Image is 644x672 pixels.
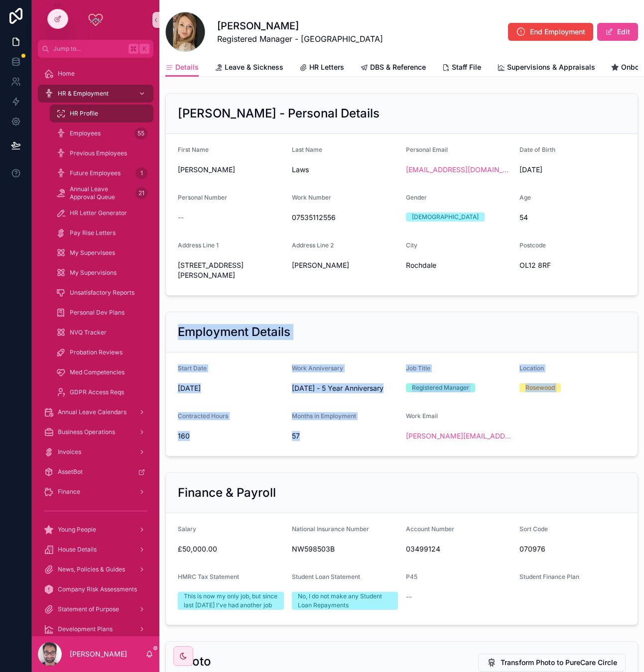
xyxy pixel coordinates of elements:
span: City [406,241,417,249]
span: HR Profile [70,110,98,117]
span: 54 [519,213,626,223]
a: HR Profile [50,105,153,122]
a: Employees55 [50,124,153,142]
span: 57 [292,431,398,441]
a: House Details [38,541,153,559]
span: Account Number [406,525,454,533]
span: P45 [406,573,417,580]
a: Statement of Purpose [38,600,153,618]
span: Contracted Hours [178,412,228,420]
a: [EMAIL_ADDRESS][DOMAIN_NAME] [406,165,512,175]
span: Finance [58,488,80,496]
a: AssetBot [38,463,153,481]
span: -- [178,213,184,223]
span: Annual Leave Calendars [58,408,127,416]
a: Unsatisfactory Reports [50,284,153,302]
a: HR Letter Generator [50,204,153,222]
div: scrollable content [32,58,159,636]
span: Work Number [292,194,331,201]
span: My Supervisees [70,249,115,257]
a: Young People [38,521,153,539]
div: No, I do not make any Student Loan Repayments [298,592,392,610]
span: Salary [178,525,196,533]
span: Sort Code [519,525,548,533]
span: Student Loan Statement [292,573,360,580]
a: Company Risk Assessments [38,580,153,598]
span: Employees [70,129,101,137]
span: Gender [406,194,427,201]
span: 070976 [519,544,626,554]
span: First Name [178,146,209,153]
span: Start Date [178,364,207,372]
span: News, Policies & Guides [58,565,125,573]
a: HR & Employment [38,85,153,103]
span: National Insurance Number [292,525,369,533]
span: HR Letters [309,62,344,72]
h1: [PERSON_NAME] [217,19,383,33]
span: AssetBot [58,468,83,476]
span: Previous Employees [70,149,127,157]
a: Supervisions & Appraisals [497,58,595,78]
span: [PERSON_NAME] [178,165,284,175]
span: Date of Birth [519,146,555,153]
span: Location [519,364,544,372]
span: Staff File [452,62,481,72]
span: My Supervisions [70,269,117,277]
a: Home [38,65,153,83]
a: DBS & Reference [360,58,426,78]
a: Annual Leave Approval Queue21 [50,184,153,202]
a: Pay Rise Letters [50,224,153,242]
a: Previous Employees [50,144,153,162]
img: App logo [88,12,104,28]
span: Probation Reviews [70,348,123,356]
span: Student Finance Plan [519,573,579,580]
span: [PERSON_NAME] [292,260,398,270]
a: Probation Reviews [50,343,153,361]
span: K [140,45,148,53]
span: Work Email [406,412,438,420]
span: Future Employees [70,169,121,177]
button: Transform Photo to PureCare Circle [478,654,626,672]
span: Details [175,62,199,72]
span: Annual Leave Approval Queue [70,185,131,201]
h2: Finance & Payroll [178,485,276,501]
p: [PERSON_NAME] [70,649,127,659]
span: Transform Photo to PureCare Circle [501,658,617,668]
span: Address Line 1 [178,241,219,249]
span: Invoices [58,448,81,456]
button: Edit [597,23,638,41]
a: Annual Leave Calendars [38,403,153,421]
span: House Details [58,546,97,554]
div: This is now my only job, but since last [DATE] I've had another job [184,592,278,610]
span: [DATE] - 5 Year Anniversary [292,383,398,393]
span: Supervisions & Appraisals [507,62,595,72]
span: DBS & Reference [370,62,426,72]
a: My Supervisees [50,244,153,262]
a: Development Plans [38,620,153,638]
span: Personal Dev Plans [70,309,125,317]
a: HR Letters [299,58,344,78]
span: Young People [58,526,96,534]
span: HR & Employment [58,90,109,98]
button: End Employment [508,23,593,41]
span: Personal Number [178,194,227,201]
button: Jump to...K [38,40,153,58]
div: 55 [134,127,147,139]
a: NVQ Tracker [50,324,153,341]
span: [STREET_ADDRESS][PERSON_NAME] [178,260,284,280]
span: 07535112556 [292,213,398,223]
a: Invoices [38,443,153,461]
span: 160 [178,431,284,441]
h2: Employment Details [178,324,290,340]
span: Months in Employment [292,412,356,420]
h2: Photo [178,654,211,670]
div: [DEMOGRAPHIC_DATA] [412,213,479,222]
div: 1 [135,167,147,179]
span: Job Title [406,364,430,372]
a: Details [165,58,199,77]
span: NW598503B [292,544,398,554]
span: -- [406,592,412,602]
span: GDPR Access Reqs [70,388,124,396]
span: Jump to... [53,45,125,53]
span: HR Letter Generator [70,209,127,217]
